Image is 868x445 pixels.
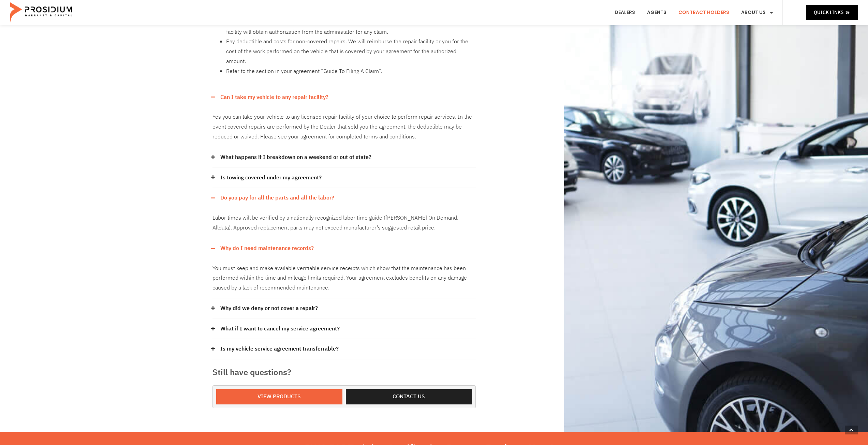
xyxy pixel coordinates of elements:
a: Is my vehicle service agreement transferrable? [220,344,339,354]
h3: Still have questions? [212,366,476,379]
div: Is my vehicle service agreement transferrable? [212,339,476,359]
a: Do you pay for all the parts and all the labor? [220,193,334,203]
div: Why do I need maintenance records? [212,238,476,258]
div: What if I want to cancel my service agreement? [212,319,476,339]
span: Quick Links [814,8,843,17]
a: Quick Links [806,5,858,20]
li: Refer to the section in your agreement “Guide To Filing A Claim”. [226,66,476,76]
a: Contact us [346,389,472,404]
span: View Products [258,392,301,402]
a: Can I take my vehicle to any repair facility? [220,92,328,102]
a: View Products [216,389,342,404]
div: Is towing covered under my agreement? [212,168,476,188]
div: Why do I need maintenance records? [212,258,476,298]
a: What happens if I breakdown on a weekend or out of state? [220,152,371,162]
li: Pay deductible and costs for non-covered repairs. We will reimburse the repair facility or you fo... [226,37,476,66]
div: Why did we deny or not cover a repair? [212,298,476,319]
a: Is towing covered under my agreement? [220,173,322,183]
a: What if I want to cancel my service agreement? [220,324,340,334]
a: Why do I need maintenance records? [220,243,314,253]
div: What happens if I breakdown on a weekend or out of state? [212,147,476,168]
div: Can I take my vehicle to any repair facility? [212,87,476,107]
div: Can I take my vehicle to any repair facility? [212,107,476,147]
span: Contact us [393,392,425,402]
div: Do you pay for all the parts and all the labor? [212,188,476,208]
a: Why did we deny or not cover a repair? [220,303,318,313]
div: Do you pay for all the parts and all the labor? [212,208,476,238]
